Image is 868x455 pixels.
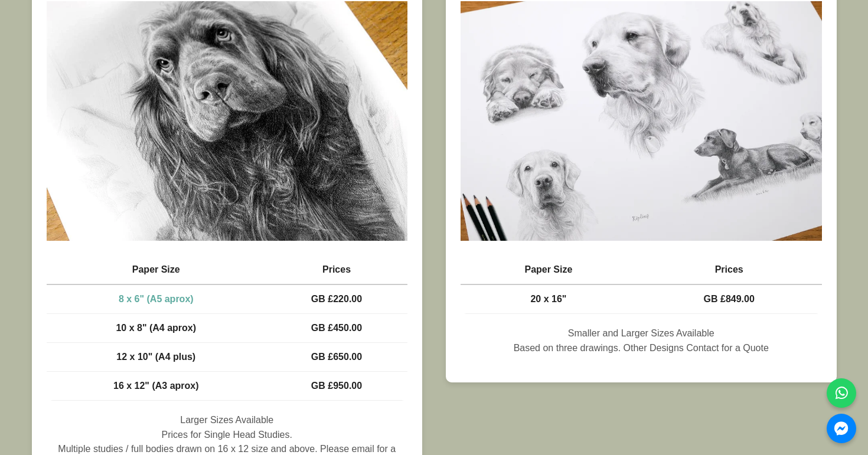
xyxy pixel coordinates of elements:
span: Prices [322,264,351,274]
img: Example of a classic pencil pet portrait showcasing detailed artwork. [47,1,408,241]
p: Smaller and Larger Sizes Available [461,327,822,340]
p: Prices for Single Head Studies. [47,428,408,441]
a: 8 x 6" (A5 aprox) [119,294,194,304]
span: Paper Size [132,264,180,274]
span: GB £849.00 [704,294,755,304]
span: Prices [715,264,743,274]
span: GB £450.00 [311,323,362,333]
a: Messenger [827,414,856,443]
span: 10 x 8" (A4 aprox) [116,323,196,333]
p: Based on three drawings. Other Designs Contact for a Quote [461,342,822,355]
img: Example of a life story pencil portrait artwork. [461,1,822,241]
span: GB £220.00 [311,294,362,304]
span: Paper Size [524,264,572,274]
span: 12 x 10" (A4 plus) [116,352,195,362]
a: WhatsApp [827,378,856,408]
span: GB £650.00 [311,352,362,362]
p: Larger Sizes Available [47,414,408,427]
span: GB £950.00 [311,381,362,391]
span: 16 x 12" (A3 aprox) [113,381,199,391]
span: 20 x 16" [530,294,566,304]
